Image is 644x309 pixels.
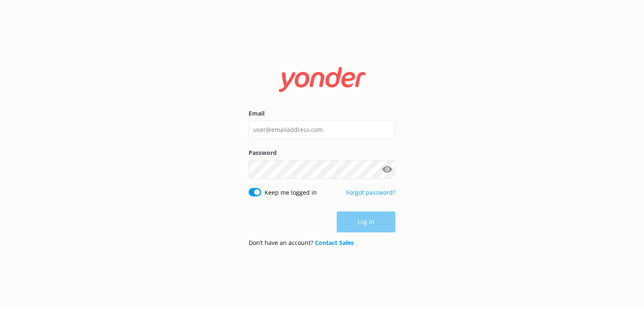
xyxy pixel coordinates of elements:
input: user@emailaddress.com [249,120,395,139]
button: Show password [379,161,395,178]
label: Email [249,109,395,118]
label: Password [249,148,395,157]
p: Don’t have an account? [249,238,354,247]
a: Contact Sales [315,239,354,247]
a: Forgot password? [346,188,395,196]
label: Keep me logged in [265,188,317,197]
